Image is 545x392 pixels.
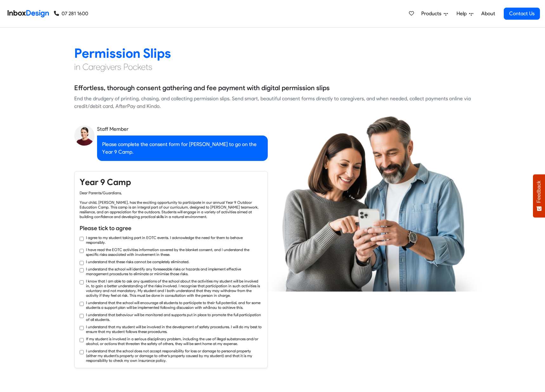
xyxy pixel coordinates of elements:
[536,181,542,203] span: Feedback
[74,61,471,73] h4: in Caregivers Pockets
[504,8,540,20] a: Contact Us
[86,247,262,257] label: I have read the EOTC activities information covered by the blanket consent, and I understand the ...
[80,190,262,219] div: Dear Parents/Guardians, Your child, [PERSON_NAME], has the exciting opportunity to participate in...
[86,267,262,276] label: I understand the school will identify any foreseeable risks or hazards and implement effective ma...
[421,10,444,17] span: Products
[86,336,262,346] label: If my student is involved in a serious disciplinary problem, including the use of illegal substan...
[86,300,262,310] label: I understand that the school will encourage all students to participate to their full potential, ...
[86,279,262,298] label: I know that I am able to ask any questions of the school about the activities my student will be ...
[74,45,471,61] h2: Permission Slips
[74,95,471,110] div: End the drudgery of printing, chasing, and collecting permission slips. Send smart, beautiful con...
[265,116,483,291] img: parents_using_phone.png
[97,125,268,133] div: Staff Member
[97,136,268,161] div: Please complete the consent form for [PERSON_NAME] to go on the Year 9 Camp.
[86,312,262,322] label: I understand that behaviour will be monitored and supports put in place to promote the full parti...
[86,324,262,334] label: I understand that my student will be involved in the development of safety procedures. I will do ...
[479,7,497,20] a: About
[80,224,262,232] h6: Please tick to agree
[80,176,262,188] h4: Year 9 Camp
[54,10,88,17] a: 07 281 1600
[74,125,95,146] img: staff_avatar.png
[74,83,330,93] h5: Effortless, thorough consent gathering and fee payment with digital permission slips
[533,174,545,217] button: Feedback - Show survey
[419,7,450,20] a: Products
[86,349,262,363] label: I understand that the school does not accept responsibility for loss or damage to personal proper...
[454,7,476,20] a: Help
[456,10,469,17] span: Help
[86,235,262,245] label: I agree to my student taking part in EOTC events. I acknowledge the need for them to behave respo...
[86,259,189,264] label: I understand that these risks cannot be completely eliminated.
